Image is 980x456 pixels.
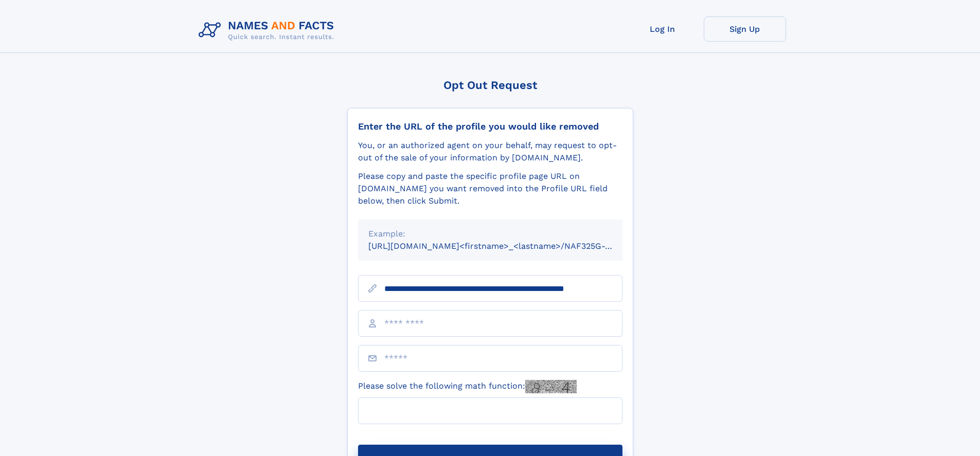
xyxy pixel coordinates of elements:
[358,121,622,132] div: Enter the URL of the profile you would like removed
[621,16,704,42] a: Log In
[358,170,622,207] div: Please copy and paste the specific profile page URL on [DOMAIN_NAME] you want removed into the Pr...
[347,79,633,92] div: Opt Out Request
[368,241,642,251] small: [URL][DOMAIN_NAME]<firstname>_<lastname>/NAF325G-xxxxxxxx
[358,380,577,393] label: Please solve the following math function:
[704,16,786,42] a: Sign Up
[194,16,343,44] img: Logo Names and Facts
[358,139,622,164] div: You, or an authorized agent on your behalf, may request to opt-out of the sale of your informatio...
[368,228,612,240] div: Example:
